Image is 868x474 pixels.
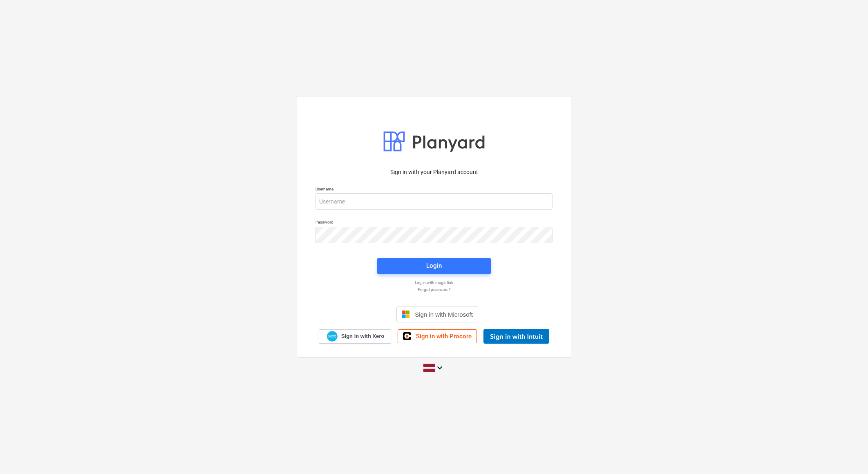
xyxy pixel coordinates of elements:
[377,258,491,274] button: Login
[311,287,557,292] a: Forgot password?
[315,168,553,177] p: Sign in with your Planyard account
[327,331,338,342] img: Xero logo
[415,311,473,318] span: Sign in with Microsoft
[435,363,445,373] i: keyboard_arrow_down
[315,193,553,210] input: Username
[311,280,557,285] a: Log in with magic link
[426,260,442,271] div: Login
[341,333,384,340] span: Sign in with Xero
[319,329,391,344] a: Sign in with Xero
[416,333,472,340] span: Sign in with Procore
[402,310,410,318] img: Microsoft logo
[315,186,553,193] p: Username
[315,219,553,226] p: Password
[398,329,477,343] a: Sign in with Procore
